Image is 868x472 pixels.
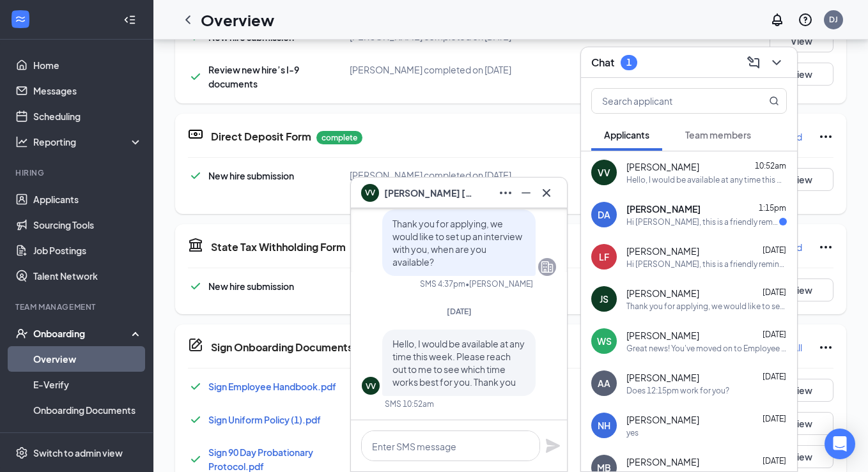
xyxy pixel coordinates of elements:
svg: Company [539,259,555,275]
svg: Ellipses [498,185,513,201]
div: Hello, I would be available at any time this week. Please reach out to me to see which time works... [626,174,787,185]
svg: Checkmark [188,452,203,467]
a: Onboarding Documents [33,397,143,423]
div: Does 12:15pm work for you? [626,385,729,396]
svg: Notifications [770,12,785,27]
h5: Direct Deposit Form [211,130,311,144]
div: Hi [PERSON_NAME], this is a friendly reminder. Your interview with [DEMOGRAPHIC_DATA]-fil-A for F... [626,259,787,270]
div: 1 [626,57,632,68]
button: ComposeMessage [743,52,764,73]
div: VV [366,381,376,392]
svg: DirectDepositIcon [188,126,203,142]
a: Sign Uniform Policy (1).pdf [208,414,321,425]
div: Switch to admin view [33,446,123,459]
div: JS [600,293,608,305]
div: LF [599,250,609,263]
svg: Collapse [123,13,136,26]
div: VV [598,166,610,179]
svg: Checkmark [188,412,203,427]
span: Sign Employee Handbook.pdf [208,381,336,392]
button: Cross [536,183,557,203]
svg: Cross [539,185,554,201]
span: • [PERSON_NAME] [465,278,533,289]
div: Hi [PERSON_NAME], this is a friendly reminder. Your interview with [DEMOGRAPHIC_DATA]-fil-A for F... [626,217,779,227]
span: Thank you for applying, we would like to set up an interview with you, when are you available? [392,218,522,268]
div: WS [597,335,612,347]
div: SMS 4:37pm [420,278,465,289]
a: E-Verify [33,372,143,397]
svg: Ellipses [818,129,833,144]
svg: ChevronDown [769,55,784,70]
a: Sourcing Tools [33,212,143,238]
button: View [770,412,833,435]
a: Home [33,52,143,78]
span: [PERSON_NAME] completed on [DATE] [350,64,511,75]
div: SMS 10:52am [385,399,434,409]
h1: Overview [201,9,274,31]
svg: MagnifyingGlass [769,96,779,106]
a: Activity log [33,423,143,448]
h5: State Tax Withholding Form [211,240,346,254]
button: View [770,445,833,468]
a: Job Postings [33,238,143,263]
span: [DATE] [447,307,472,316]
span: [PERSON_NAME] [PERSON_NAME] [384,186,474,200]
button: View [770,63,833,86]
span: [DATE] [763,414,786,423]
div: AA [598,377,610,390]
span: Applicants [604,129,649,141]
span: 1:15pm [759,203,786,213]
div: [PERSON_NAME] signed on [DATE] [350,379,565,392]
span: 10:52am [755,161,786,171]
svg: Ellipses [818,340,833,355]
span: New hire submission [208,170,294,181]
svg: Checkmark [188,278,203,294]
button: View [770,379,833,402]
svg: WorkstreamLogo [14,13,27,26]
div: NH [598,419,610,432]
svg: UserCheck [15,327,28,340]
button: Minimize [516,183,536,203]
a: Talent Network [33,263,143,289]
span: [PERSON_NAME] [626,455,699,468]
span: [DATE] [763,456,786,466]
span: [PERSON_NAME] [626,160,699,173]
div: yes [626,427,639,438]
svg: Settings [15,446,28,459]
div: [PERSON_NAME] signed on [DATE] [350,412,565,425]
div: [PERSON_NAME] signed on [DATE] [350,445,565,458]
a: Overview [33,346,143,372]
svg: Analysis [15,135,28,148]
span: [PERSON_NAME] [626,245,699,257]
div: Hiring [15,167,140,178]
span: [DATE] [763,330,786,339]
span: New hire submission [208,280,294,292]
div: Reporting [33,135,143,148]
svg: ChevronLeft [180,12,196,27]
span: [PERSON_NAME] [626,202,701,215]
svg: CompanyDocumentIcon [188,337,203,353]
svg: Minimize [518,185,534,201]
div: Great news! You've moved on to Employee Onboarding, the next stage of the application. We'll reac... [626,343,787,354]
a: Applicants [33,187,143,212]
span: Hello, I would be available at any time this week. Please reach out to me to see which time works... [392,338,525,388]
div: DA [598,208,610,221]
button: View [770,278,833,301]
svg: TaxGovernmentIcon [188,237,203,252]
svg: ComposeMessage [746,55,761,70]
span: [PERSON_NAME] [626,413,699,426]
input: Search applicant [592,89,743,113]
span: [PERSON_NAME] [626,287,699,300]
a: Messages [33,78,143,103]
svg: Checkmark [188,168,203,183]
span: [DATE] [763,372,786,381]
button: View [770,29,833,52]
span: Sign 90 Day Probationary Protocol.pdf [208,446,313,472]
svg: Plane [545,438,561,453]
span: [PERSON_NAME] completed on [DATE] [350,280,511,291]
svg: Checkmark [188,379,203,394]
button: Ellipses [495,183,516,203]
